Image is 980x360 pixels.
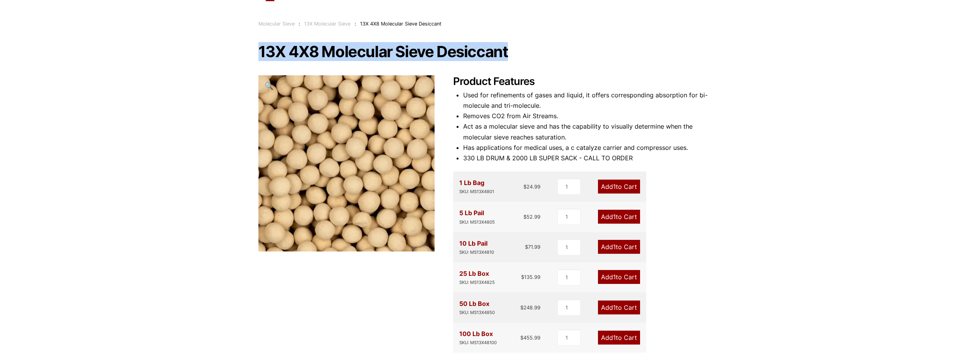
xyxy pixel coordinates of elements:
[459,279,495,286] div: SKU: MS13X4825
[525,244,528,250] span: $
[520,335,540,341] bdi: 455.99
[463,111,722,121] li: Removes CO2 from Air Streams.
[521,274,540,280] bdi: 135.99
[459,309,495,316] div: SKU: MS13X4850
[525,244,540,250] bdi: 71.99
[463,121,722,142] li: Act as a molecular sieve and has the capability to visually determine when the molecular sieve re...
[459,178,494,195] div: 1 Lb Bag
[523,183,527,190] span: $
[520,304,523,311] span: $
[521,274,524,280] span: $
[299,21,300,27] span: :
[459,219,495,226] div: SKU: MS13X4805
[459,268,495,286] div: 25 Lb Box
[258,21,295,27] a: Molecular Sieve
[459,339,497,346] div: SKU: MS13X48100
[613,273,616,281] span: 1
[459,188,494,195] div: SKU: MS13X4801
[463,90,722,111] li: Used for refinements of gases and liquid, it offers corresponding absorption for bi-molecule and ...
[459,249,494,256] div: SKU: MS13X4810
[355,21,356,27] span: :
[613,243,616,251] span: 1
[523,214,540,220] bdi: 52.99
[598,331,640,345] a: Add1to Cart
[258,75,280,97] a: View full-screen image gallery
[459,238,494,256] div: 10 Lb Pail
[613,213,616,221] span: 1
[613,304,616,311] span: 1
[598,240,640,254] a: Add1to Cart
[265,82,273,90] span: 🔍
[463,153,722,163] li: 330 LB DRUM & 2000 LB SUPER SACK - CALL TO ORDER
[598,270,640,284] a: Add1to Cart
[598,301,640,314] a: Add1to Cart
[613,183,616,190] span: 1
[463,143,722,153] li: Has applications for medical uses, a c catalyze carrier and compressor uses.
[459,329,497,346] div: 100 Lb Box
[258,44,722,60] h1: 13X 4X8 Molecular Sieve Desiccant
[520,335,523,341] span: $
[360,21,442,27] span: 13X 4X8 Molecular Sieve Desiccant
[598,210,640,224] a: Add1to Cart
[520,304,540,311] bdi: 248.99
[459,299,495,316] div: 50 Lb Box
[453,75,722,88] h2: Product Features
[598,180,640,194] a: Add1to Cart
[523,214,527,220] span: $
[304,21,350,27] a: 13X Molecular Sieve
[613,334,616,341] span: 1
[523,183,540,190] bdi: 24.99
[459,208,495,226] div: 5 Lb Pail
